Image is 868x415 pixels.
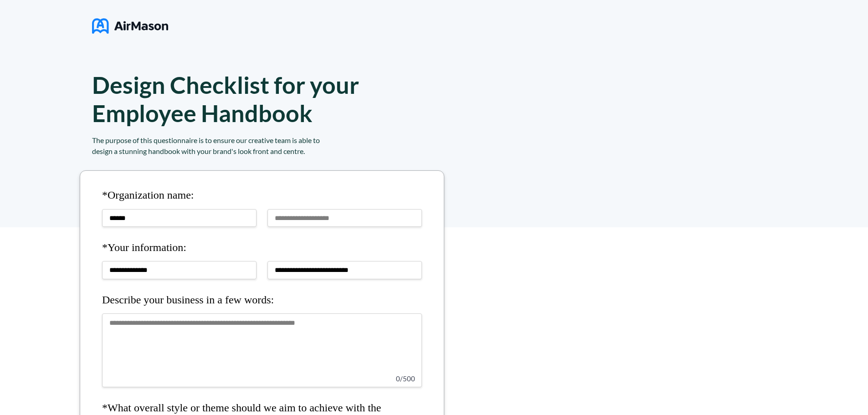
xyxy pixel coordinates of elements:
div: The purpose of this questionnaire is to ensure our creative team is able to [92,135,466,146]
h4: *Organization name: [102,189,422,202]
img: logo [92,15,168,37]
div: design a stunning handbook with your brand's look front and centre. [92,146,466,157]
h4: Describe your business in a few words: [102,294,422,307]
h1: Design Checklist for your Employee Handbook [92,71,359,127]
span: 0 / 500 [396,374,415,383]
h4: *Your information: [102,241,422,254]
